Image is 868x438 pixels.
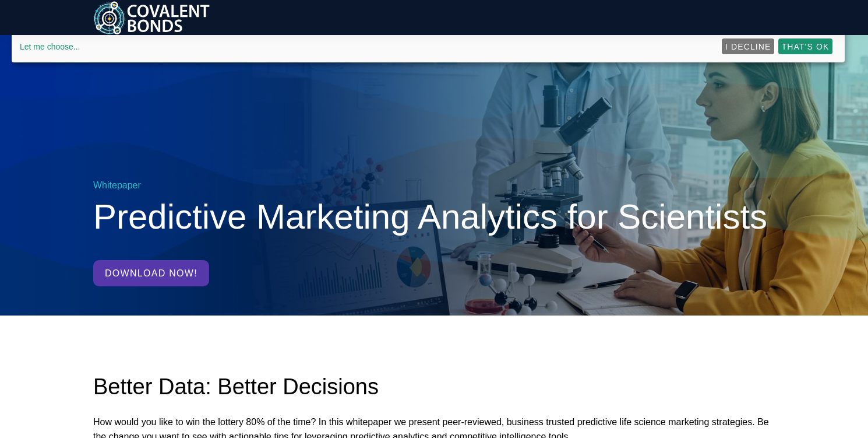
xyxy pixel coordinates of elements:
[93,1,210,34] img: 6268559224d3c37b5db4967d_Covalent Bonds Logo White-1
[93,180,141,190] span: Whitepaper
[93,374,379,399] span: Better Data: Better Decisions
[93,260,209,287] a: Download Now!
[778,38,832,54] button: That's ok
[20,40,718,53] a: Let me choose...
[93,199,775,234] h1: Predictive Marketing Analytics for Scientists
[722,38,774,54] button: I decline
